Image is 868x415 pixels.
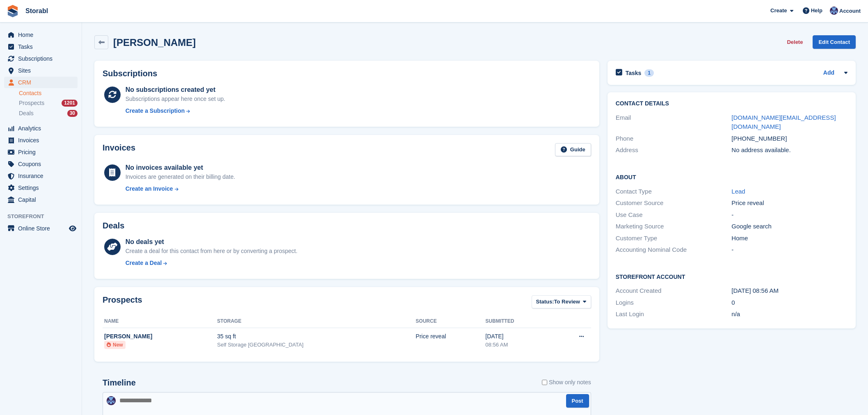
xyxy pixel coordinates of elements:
[616,100,847,107] h2: Contact Details
[770,7,787,15] span: Create
[4,194,78,205] a: menu
[616,222,732,231] div: Marketing Source
[555,143,591,157] a: Guide
[542,378,591,387] label: Show only notes
[18,53,67,64] span: Subscriptions
[18,223,67,234] span: Online Store
[616,310,732,319] div: Last Login
[823,68,834,78] a: Add
[731,134,847,144] div: [PHONE_NUMBER]
[536,298,554,306] span: Status:
[18,29,67,41] span: Home
[19,99,44,107] span: Prospects
[616,210,732,220] div: Use Case
[616,272,847,280] h2: Storefront Account
[731,146,847,155] div: No address available.
[4,65,78,76] a: menu
[19,109,78,118] a: Deals 30
[126,259,162,267] div: Create a Deal
[217,341,416,349] div: Self Storage [GEOGRAPHIC_DATA]
[104,341,126,349] li: New
[783,35,806,49] button: Delete
[103,143,135,157] h2: Invoices
[68,223,78,233] a: Preview store
[67,110,78,117] div: 30
[19,99,78,107] a: Prospects 1201
[18,65,67,76] span: Sites
[4,223,78,234] a: menu
[4,158,78,170] a: menu
[4,77,78,88] a: menu
[731,310,847,319] div: n/a
[839,7,861,15] span: Account
[103,295,142,310] h2: Prospects
[616,298,732,308] div: Logins
[4,146,78,158] a: menu
[126,163,235,173] div: No invoices available yet
[18,77,67,88] span: CRM
[626,69,642,77] h2: Tasks
[126,173,235,181] div: Invoices are generated on their billing date.
[7,212,82,221] span: Storefront
[731,234,847,243] div: Home
[18,41,67,52] span: Tasks
[644,69,654,77] div: 1
[616,286,732,296] div: Account Created
[18,158,67,170] span: Coupons
[830,7,838,15] img: Tegan Ewart
[104,332,217,341] div: [PERSON_NAME]
[4,123,78,134] a: menu
[616,198,732,208] div: Customer Source
[416,332,485,341] div: Price reveal
[62,100,78,107] div: 1201
[616,173,847,181] h2: About
[18,135,67,146] span: Invoices
[126,247,297,255] div: Create a deal for this contact from here or by converting a prospect.
[616,146,732,155] div: Address
[616,234,732,243] div: Customer Type
[4,53,78,64] a: menu
[731,286,847,296] div: [DATE] 08:56 AM
[18,170,67,182] span: Insurance
[532,295,591,309] button: Status: To Review
[813,35,856,49] a: Edit Contact
[731,198,847,208] div: Price reveal
[731,210,847,220] div: -
[566,394,589,408] button: Post
[126,107,226,115] a: Create a Subscription
[4,135,78,146] a: menu
[18,182,67,194] span: Settings
[485,332,551,341] div: [DATE]
[103,378,136,388] h2: Timeline
[107,396,116,405] img: Tegan Ewart
[731,114,836,130] a: [DOMAIN_NAME][EMAIL_ADDRESS][DOMAIN_NAME]
[731,222,847,231] div: Google search
[113,37,196,48] h2: [PERSON_NAME]
[4,182,78,194] a: menu
[485,341,551,349] div: 08:56 AM
[616,245,732,255] div: Accounting Nominal Code
[542,378,547,387] input: Show only notes
[126,107,185,115] div: Create a Subscription
[126,237,297,247] div: No deals yet
[4,170,78,182] a: menu
[4,29,78,41] a: menu
[126,259,297,267] a: Create a Deal
[731,298,847,308] div: 0
[103,69,591,78] h2: Subscriptions
[616,187,732,196] div: Contact Type
[126,185,173,193] div: Create an Invoice
[103,315,217,328] th: Name
[731,245,847,255] div: -
[4,41,78,52] a: menu
[217,332,416,341] div: 35 sq ft
[7,5,19,17] img: stora-icon-8386f47178a22dfd0bd8f6a31ec36ba5ce8667c1dd55bd0f319d3a0aa187defe.svg
[18,123,67,134] span: Analytics
[554,298,580,306] span: To Review
[217,315,416,328] th: Storage
[103,221,124,230] h2: Deals
[18,146,67,158] span: Pricing
[126,85,226,95] div: No subscriptions created yet
[731,188,745,195] a: Lead
[19,109,34,117] span: Deals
